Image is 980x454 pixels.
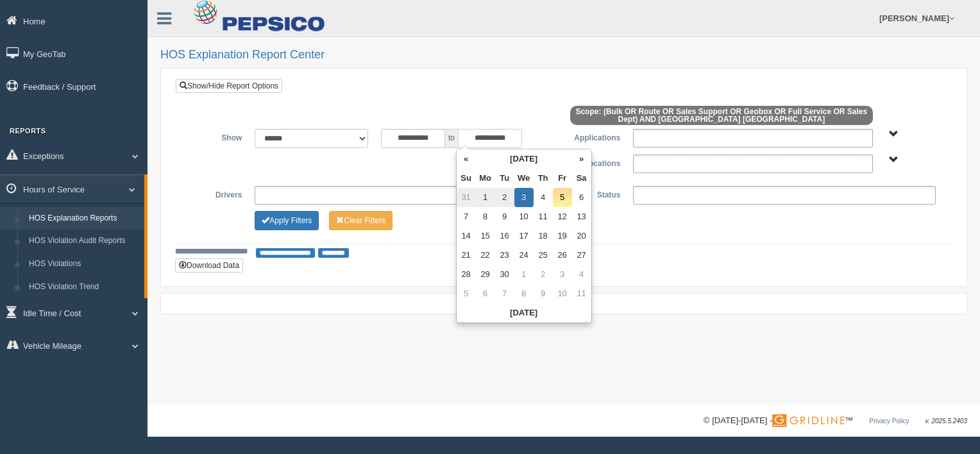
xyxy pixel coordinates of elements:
[23,253,144,276] a: HOS Violations
[255,211,319,230] button: Change Filter Options
[704,414,967,428] div: © [DATE]-[DATE] - ™
[572,169,591,188] th: Sa
[869,417,909,425] a: Privacy Policy
[514,284,534,303] td: 8
[534,169,553,188] th: Th
[457,149,476,169] th: «
[514,246,534,265] td: 24
[457,265,476,284] td: 28
[457,246,476,265] td: 21
[564,155,627,170] label: Locations
[553,169,572,188] th: Fr
[514,169,534,188] th: We
[553,188,572,207] td: 5
[534,188,553,207] td: 4
[553,226,572,246] td: 19
[457,303,591,323] th: [DATE]
[476,188,495,207] td: 1
[495,169,514,188] th: Tu
[445,129,458,148] span: to
[476,169,495,188] th: Mo
[514,207,534,226] td: 10
[23,230,144,253] a: HOS Violation Audit Reports
[572,265,591,284] td: 4
[176,79,282,93] a: Show/Hide Report Options
[457,188,476,207] td: 31
[495,284,514,303] td: 7
[495,226,514,246] td: 16
[514,188,534,207] td: 3
[175,258,243,273] button: Download Data
[564,129,627,144] label: Applications
[23,207,144,230] a: HOS Explanation Reports
[514,265,534,284] td: 1
[534,265,553,284] td: 2
[495,207,514,226] td: 9
[553,284,572,303] td: 10
[514,226,534,246] td: 17
[572,188,591,207] td: 6
[476,226,495,246] td: 15
[572,149,591,169] th: »
[572,284,591,303] td: 11
[534,207,553,226] td: 11
[553,246,572,265] td: 26
[160,49,967,62] h2: HOS Explanation Report Center
[553,207,572,226] td: 12
[572,207,591,226] td: 13
[495,246,514,265] td: 23
[457,169,476,188] th: Su
[476,207,495,226] td: 8
[476,284,495,303] td: 6
[457,284,476,303] td: 5
[495,188,514,207] td: 2
[772,414,845,427] img: Gridline
[564,186,627,201] label: Status
[23,276,144,299] a: HOS Violation Trend
[925,417,967,425] span: v. 2025.5.2403
[570,106,873,125] span: Scope: (Bulk OR Route OR Sales Support OR Geobox OR Full Service OR Sales Dept) AND [GEOGRAPHIC_D...
[476,246,495,265] td: 22
[185,186,248,201] label: Drivers
[553,265,572,284] td: 3
[534,284,553,303] td: 9
[476,265,495,284] td: 29
[457,207,476,226] td: 7
[495,265,514,284] td: 30
[476,149,572,169] th: [DATE]
[185,129,248,144] label: Show
[457,226,476,246] td: 14
[534,226,553,246] td: 18
[572,246,591,265] td: 27
[329,211,393,230] button: Change Filter Options
[534,246,553,265] td: 25
[572,226,591,246] td: 20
